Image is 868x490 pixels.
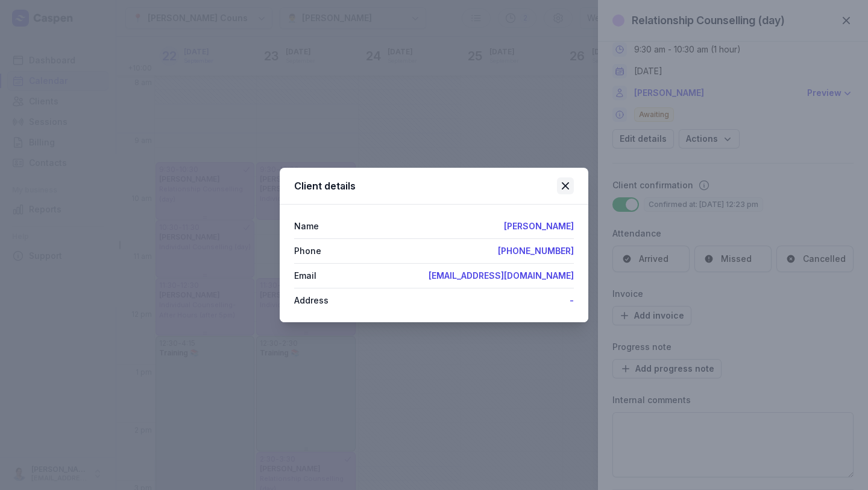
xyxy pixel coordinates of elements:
div: Name [294,219,319,234]
div: Phone [294,244,321,258]
div: Client details [294,179,557,193]
div: Address [294,293,329,308]
a: [PERSON_NAME] [504,221,574,231]
a: [EMAIL_ADDRESS][DOMAIN_NAME] [429,270,574,281]
div: Email [294,269,316,283]
a: - [570,295,574,305]
a: [PHONE_NUMBER] [498,246,574,256]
